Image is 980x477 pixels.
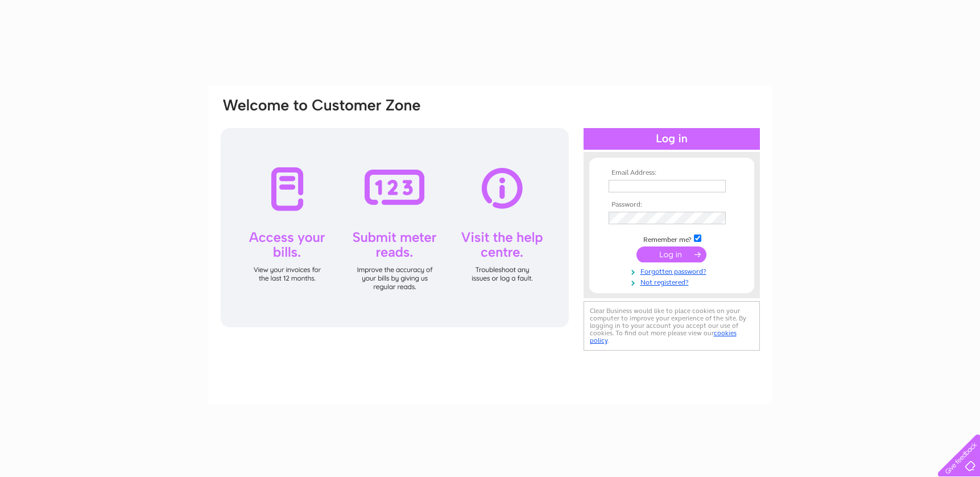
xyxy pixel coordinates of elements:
a: Forgotten password? [609,265,738,276]
th: Password: [606,201,738,209]
th: Email Address: [606,169,738,177]
td: Remember me? [606,233,738,244]
a: cookies policy [590,329,737,344]
div: Clear Business would like to place cookies on your computer to improve your experience of the sit... [584,301,760,351]
a: Not registered? [609,276,738,287]
input: Submit [636,246,706,262]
